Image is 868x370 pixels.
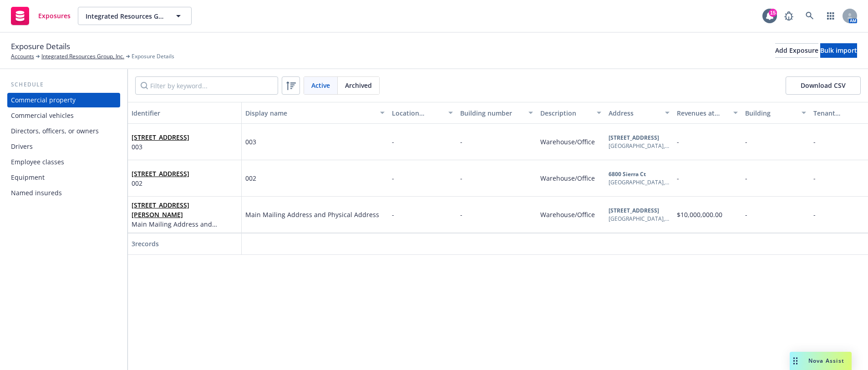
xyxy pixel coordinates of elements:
span: - [813,210,816,219]
a: Accounts [11,52,34,61]
span: [STREET_ADDRESS][PERSON_NAME] [132,200,238,219]
span: Warehouse/Office [540,174,595,182]
span: Main Mailing Address and Physical Address [245,210,379,219]
span: [STREET_ADDRESS] [132,169,189,178]
span: 002 [132,178,189,188]
span: Warehouse/Office [540,210,595,219]
span: 003 [132,142,189,152]
input: Filter by keyword... [135,76,278,95]
span: 002 [245,173,256,183]
a: Report a Bug [780,7,798,25]
div: [GEOGRAPHIC_DATA] , CA , 94568 [609,178,670,187]
div: Directors, officers, or owners [11,124,99,138]
div: Identifier [132,108,238,118]
button: Location number [388,102,457,124]
span: Active [311,81,330,90]
span: Exposure Details [132,52,174,61]
span: 3 records [132,239,159,248]
a: Integrated Resources Group, Inc. [41,52,124,61]
span: 003 [245,137,256,147]
div: 15 [769,9,777,17]
div: Revenues at location [677,108,728,118]
button: Display name [242,102,388,124]
button: Nova Assist [790,352,852,370]
span: - [460,174,462,182]
a: [STREET_ADDRESS][PERSON_NAME] [132,201,189,219]
a: Switch app [822,7,840,25]
div: [GEOGRAPHIC_DATA] , CA , 94005 [609,215,670,223]
button: Building [741,102,810,124]
div: Description [540,108,591,118]
span: - [392,137,394,146]
a: Commercial vehicles [7,108,120,123]
span: - [392,174,394,182]
div: Equipment [11,170,45,185]
button: Revenues at location [673,102,741,124]
span: - [813,137,816,146]
span: - [460,210,462,219]
div: Schedule [7,80,120,89]
a: Commercial property [7,93,120,107]
button: Identifier [128,102,242,124]
div: Commercial vehicles [11,108,74,123]
a: Equipment [7,170,120,185]
div: Tenant improvements [813,108,864,118]
button: Bulk import [820,43,857,58]
span: - [392,210,394,219]
span: - [813,174,816,182]
div: Address [609,108,660,118]
a: [STREET_ADDRESS] [132,133,189,142]
button: Building number [457,102,537,124]
a: [STREET_ADDRESS] [132,169,189,178]
a: Named insureds [7,186,120,200]
span: Archived [345,81,372,90]
div: Building number [460,108,523,118]
span: Exposures [38,12,71,20]
div: [GEOGRAPHIC_DATA] , CA , 95828 [609,142,670,150]
a: Employee classes [7,155,120,169]
div: Add Exposure [775,44,818,57]
b: [STREET_ADDRESS] [609,134,659,142]
div: Employee classes [11,155,64,169]
span: - [677,137,679,146]
span: - [745,137,747,146]
div: Drivers [11,139,33,154]
a: Exposures [7,3,74,29]
span: - [745,210,747,219]
span: $10,000,000.00 [677,210,722,219]
span: Nova Assist [808,357,844,365]
span: Integrated Resources Group, Inc. [86,11,164,21]
div: Display name [245,108,375,118]
span: Exposure Details [11,41,70,52]
button: Address [605,102,673,124]
span: Warehouse/Office [540,137,595,146]
span: Main Mailing Address and Physical Address [132,219,238,229]
span: [STREET_ADDRESS] [132,132,189,142]
span: - [460,137,462,146]
span: - [745,174,747,182]
button: Integrated Resources Group, Inc. [78,7,192,25]
b: [STREET_ADDRESS] [609,207,659,214]
div: Location number [392,108,443,118]
span: - [677,174,679,182]
div: Building [745,108,796,118]
button: Add Exposure [775,43,818,58]
div: Bulk import [820,44,857,57]
div: Named insureds [11,186,62,200]
a: Search [801,7,819,25]
button: Download CSV [786,76,861,95]
div: Drag to move [790,352,801,370]
a: Drivers [7,139,120,154]
div: Commercial property [11,93,76,107]
a: Directors, officers, or owners [7,124,120,138]
b: 6800 Sierra Ct [609,170,646,178]
button: Description [537,102,605,124]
